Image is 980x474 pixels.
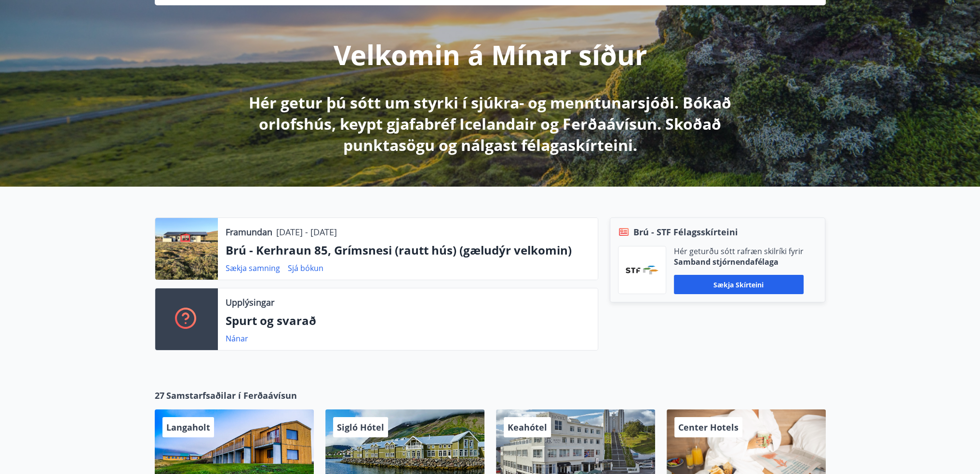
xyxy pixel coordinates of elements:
p: Framundan [226,226,272,238]
p: Velkomin á Mínar síður [334,36,647,73]
img: vjCaq2fThgY3EUYqSgpjEiBg6WP39ov69hlhuPVN.png [626,266,658,274]
span: Center Hotels [678,421,738,433]
p: Hér getur þú sótt um styrki í sjúkra- og menntunarsjóði. Bókað orlofshús, keypt gjafabréf Iceland... [236,92,745,156]
button: Sækja skírteini [674,275,804,294]
span: Brú - STF Félagsskírteini [633,226,738,238]
span: Keahótel [508,421,547,433]
p: Hér geturðu sótt rafræn skilríki fyrir [674,246,804,257]
p: Brú - Kerhraun 85, Grímsnesi (rautt hús) (gæludýr velkomin) [226,242,590,258]
span: Sigló Hótel [337,421,384,433]
a: Nánar [226,333,248,344]
span: 27 [155,389,164,402]
a: Sjá bókun [288,263,323,273]
a: Sækja samning [226,263,280,273]
p: [DATE] - [DATE] [276,226,337,238]
p: Upplýsingar [226,296,274,309]
p: Spurt og svarað [226,312,590,329]
span: Samstarfsaðilar í Ferðaávísun [166,389,297,402]
span: Langaholt [166,421,210,433]
p: Samband stjórnendafélaga [674,257,804,267]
